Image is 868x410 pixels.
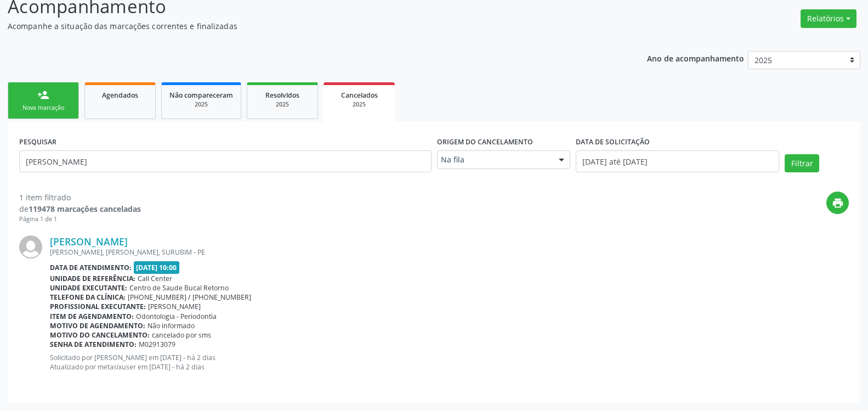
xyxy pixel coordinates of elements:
[138,274,172,283] span: Call Center
[50,248,849,257] div: [PERSON_NAME], [PERSON_NAME], SURUBIM - PE
[50,312,134,321] b: Item de agendamento:
[265,91,299,100] span: Resolvidos
[129,283,229,293] span: Centro de Saude Bucal Retorno
[169,100,233,109] div: 2025
[50,283,127,293] b: Unidade executante:
[647,51,744,65] p: Ano de acompanhamento
[16,104,71,112] div: Nova marcação
[50,353,849,372] p: Solicitado por [PERSON_NAME] em [DATE] - há 2 dias Atualizado por metasixuser em [DATE] - há 2 dias
[152,330,211,340] span: cancelado por sms
[50,293,126,302] b: Telefone da clínica:
[37,89,49,101] div: person_add
[50,302,146,311] b: Profissional executante:
[576,133,650,150] label: DATA DE SOLICITAÇÃO
[134,261,180,274] span: [DATE] 10:00
[832,197,844,209] i: print
[169,91,233,100] span: Não compareceram
[50,330,150,340] b: Motivo do cancelamento:
[19,150,432,172] input: Nome, código do beneficiário ou CPF
[102,91,138,100] span: Agendados
[19,203,141,215] div: de
[147,321,195,330] span: Não informado
[136,312,217,321] span: Odontologia - Periodontia
[19,133,56,150] label: PESQUISAR
[50,235,128,248] a: [PERSON_NAME]
[128,293,251,302] span: [PHONE_NUMBER] / [PHONE_NUMBER]
[50,321,145,330] b: Motivo de agendamento:
[255,100,310,109] div: 2025
[576,150,779,172] input: Selecione um intervalo
[437,133,533,150] label: Origem do cancelamento
[50,263,132,272] b: Data de atendimento:
[19,192,141,203] div: 1 item filtrado
[139,340,175,349] span: M02913079
[801,9,856,28] button: Relatórios
[441,154,548,165] span: Na fila
[19,235,42,259] img: img
[331,100,387,109] div: 2025
[29,204,141,214] strong: 119478 marcações canceladas
[148,302,201,311] span: [PERSON_NAME]
[50,340,137,349] b: Senha de atendimento:
[341,91,378,100] span: Cancelados
[50,274,135,283] b: Unidade de referência:
[19,215,141,224] div: Página 1 de 1
[8,20,605,32] p: Acompanhe a situação das marcações correntes e finalizadas
[785,154,819,173] button: Filtrar
[826,192,849,214] button: print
